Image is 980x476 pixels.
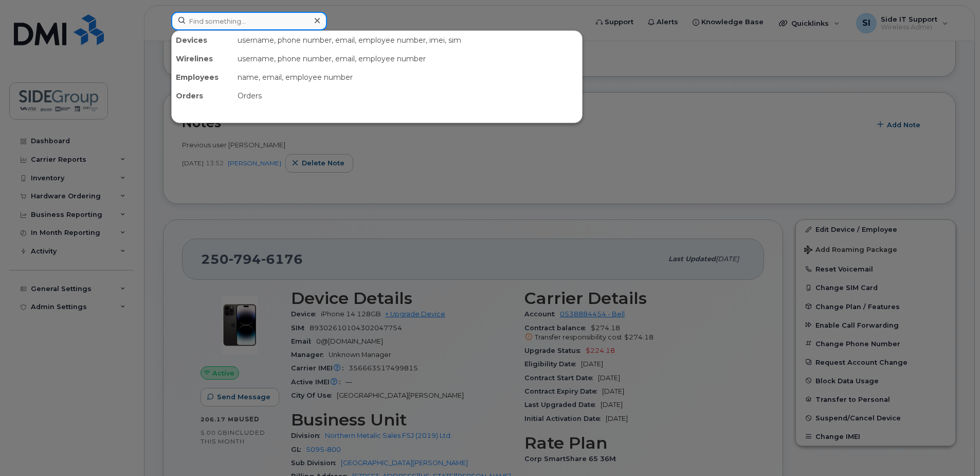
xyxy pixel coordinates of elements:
div: Orders [233,87,582,105]
div: name, email, employee number [233,68,582,87]
div: Devices [172,31,233,49]
div: Wirelines [172,49,233,68]
div: Employees [172,68,233,87]
div: username, phone number, email, employee number, imei, sim [233,31,582,49]
input: Find something... [171,12,327,30]
div: username, phone number, email, employee number [233,49,582,68]
div: Orders [172,87,233,105]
